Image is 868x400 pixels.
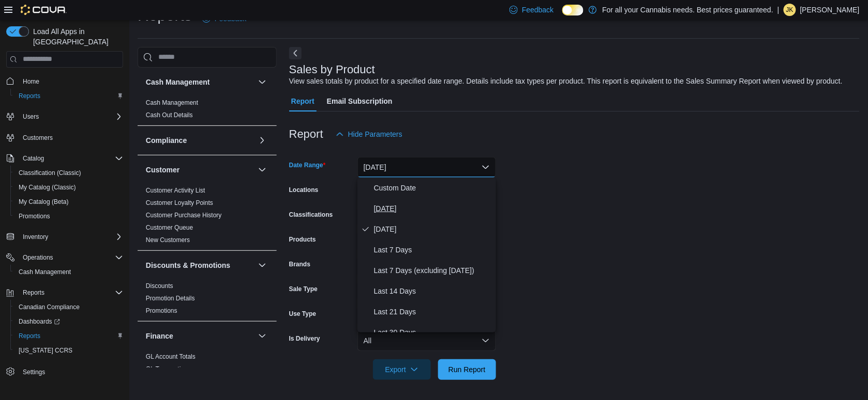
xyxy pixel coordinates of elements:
[786,4,794,16] span: JK
[29,26,123,47] span: Load All Apps in [GEOGRAPHIC_DATA]
[291,91,315,111] span: Report
[23,113,39,121] span: Users
[256,134,268,147] button: Compliance
[289,211,333,219] label: Classifications
[357,330,496,351] button: All
[146,353,196,361] span: GL Account Totals
[256,164,268,176] button: Customer
[146,99,198,106] a: Cash Management
[19,268,71,276] span: Cash Management
[14,266,123,278] span: Cash Management
[19,251,57,264] button: Operations
[138,97,277,125] div: Cash Management
[10,195,127,209] button: My Catalog (Beta)
[332,124,407,145] button: Hide Parameters
[19,317,60,326] span: Dashboards
[146,199,213,206] a: Customer Loyalty Points
[373,359,431,380] button: Export
[146,260,254,270] button: Discounts & Promotions
[146,99,198,107] span: Cash Management
[23,233,48,241] span: Inventory
[438,359,496,380] button: Run Report
[23,253,53,262] span: Operations
[374,244,492,256] span: Last 7 Days
[374,264,492,277] span: Last 7 Days (excluding [DATE])
[289,161,326,169] label: Date Range
[146,331,173,341] h3: Finance
[146,187,205,194] a: Customer Activity List
[10,329,127,343] button: Reports
[800,4,860,16] p: [PERSON_NAME]
[14,167,85,179] a: Classification (Classic)
[2,364,127,379] button: Settings
[14,301,84,313] a: Canadian Compliance
[374,306,492,318] span: Last 21 Days
[289,63,375,76] h3: Sales by Product
[357,157,496,178] button: [DATE]
[14,330,44,342] a: Reports
[14,181,80,194] a: My Catalog (Classic)
[23,134,53,142] span: Customers
[19,183,76,191] span: My Catalog (Classic)
[289,186,319,194] label: Locations
[19,198,69,206] span: My Catalog (Beta)
[784,4,796,16] div: Jennifer Kinzie
[146,211,222,219] span: Customer Purchase History
[10,314,127,329] a: Dashboards
[19,286,123,299] span: Reports
[2,74,127,89] button: Home
[14,210,54,222] a: Promotions
[19,169,81,177] span: Classification (Classic)
[2,285,127,300] button: Reports
[146,295,195,302] a: Promotion Details
[10,89,127,103] button: Reports
[146,199,213,207] span: Customer Loyalty Points
[21,5,67,15] img: Cova
[10,209,127,223] button: Promotions
[19,251,123,264] span: Operations
[14,90,123,102] span: Reports
[14,210,123,222] span: Promotions
[146,365,191,373] span: GL Transactions
[289,76,843,87] div: View sales totals by product for a specified date range. Details include tax types per product. T...
[14,181,123,194] span: My Catalog (Classic)
[357,178,496,332] div: Select listbox
[374,182,492,194] span: Custom Date
[146,165,179,175] h3: Customer
[14,167,123,179] span: Classification (Classic)
[14,196,123,208] span: My Catalog (Beta)
[14,301,123,313] span: Canadian Compliance
[146,307,177,315] span: Promotions
[256,259,268,271] button: Discounts & Promotions
[10,265,127,279] button: Cash Management
[19,110,43,123] button: Users
[146,111,193,119] a: Cash Out Details
[146,165,254,175] button: Customer
[2,109,127,124] button: Users
[14,344,77,357] a: [US_STATE] CCRS
[289,285,318,293] label: Sale Type
[19,131,123,144] span: Customers
[374,202,492,215] span: [DATE]
[19,132,57,144] a: Customers
[19,92,40,100] span: Reports
[2,250,127,265] button: Operations
[379,359,425,380] span: Export
[146,331,254,341] button: Finance
[19,332,40,340] span: Reports
[146,111,193,119] span: Cash Out Details
[14,330,123,342] span: Reports
[23,289,44,297] span: Reports
[14,344,123,357] span: Washington CCRS
[146,260,230,270] h3: Discounts & Promotions
[374,285,492,297] span: Last 14 Days
[146,223,193,232] span: Customer Queue
[19,110,123,123] span: Users
[602,4,773,16] p: For all your Cannabis needs. Best prices guaranteed.
[146,77,254,87] button: Cash Management
[14,90,44,102] a: Reports
[256,330,268,342] button: Finance
[14,315,64,328] a: Dashboards
[146,77,210,87] h3: Cash Management
[289,235,316,244] label: Products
